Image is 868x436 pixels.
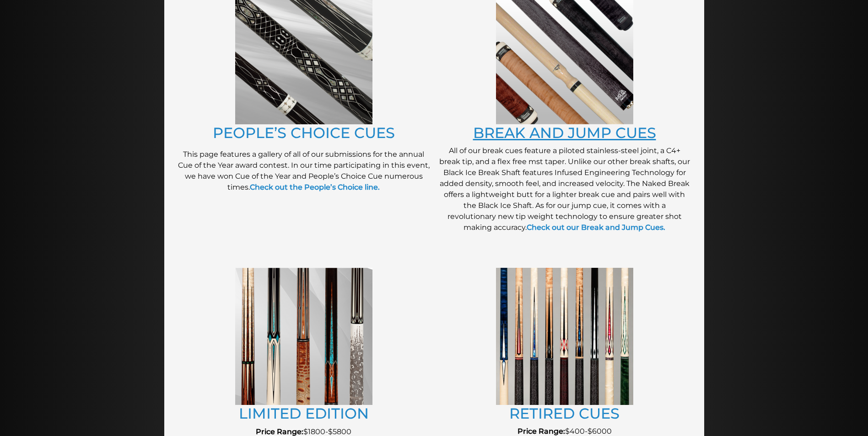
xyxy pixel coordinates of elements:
[518,427,565,436] strong: Price Range:
[527,223,665,232] a: Check out our Break and Jump Cues.
[439,145,690,233] p: All of our break cues feature a piloted stainless-steel joint, a C4+ break tip, and a flex free m...
[256,427,303,436] strong: Price Range:
[473,124,656,142] a: BREAK AND JUMP CUES
[239,404,369,422] a: LIMITED EDITION
[213,124,395,142] a: PEOPLE’S CHOICE CUES
[250,183,380,191] a: Check out the People’s Choice line.
[178,149,430,193] p: This page features a gallery of all of our submissions for the annual Cue of the Year award conte...
[509,404,620,422] a: RETIRED CUES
